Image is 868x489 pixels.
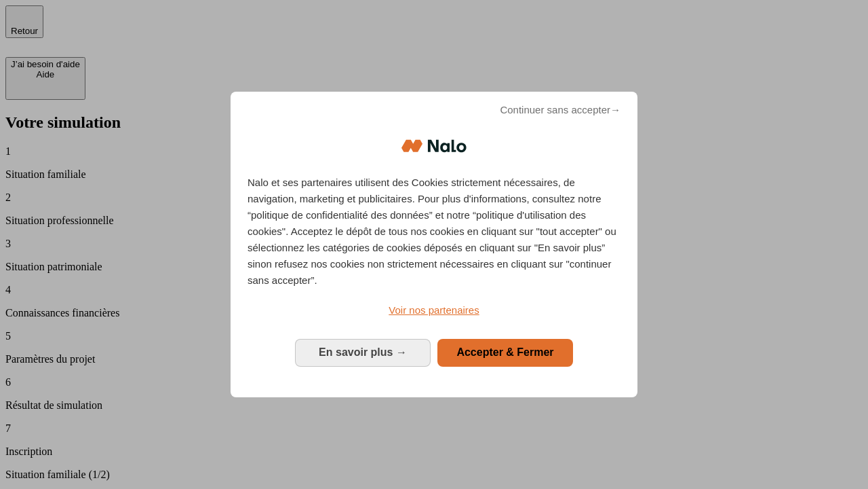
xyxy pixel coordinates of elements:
[401,126,467,166] img: Logo
[231,92,637,397] div: Bienvenue chez Nalo Gestion du consentement
[389,304,479,316] span: Voir nos partenaires
[319,346,407,358] span: En savoir plus →
[500,102,620,118] span: Continuer sans accepter→
[248,302,620,319] a: Voir nos partenaires
[248,175,620,289] p: Nalo et ses partenaires utilisent des Cookies strictement nécessaires, de navigation, marketing e...
[456,346,553,358] span: Accepter & Fermer
[437,339,573,366] button: Accepter & Fermer: Accepter notre traitement des données et fermer
[295,339,431,366] button: En savoir plus: Configurer vos consentements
